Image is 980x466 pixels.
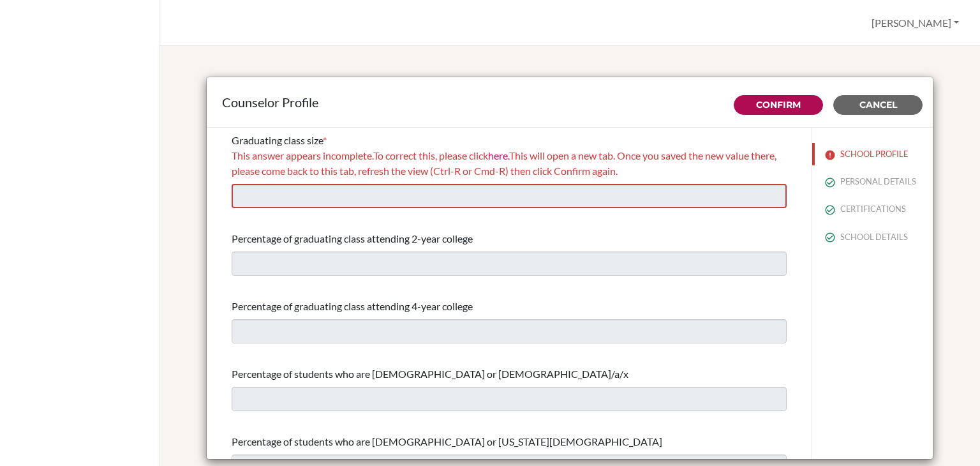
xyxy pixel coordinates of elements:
img: error-544570611efd0a2d1de9.svg [825,150,835,160]
img: check_circle_outline-e4d4ac0f8e9136db5ab2.svg [825,232,835,243]
span: Percentage of graduating class attending 4-year college [232,300,473,312]
img: check_circle_outline-e4d4ac0f8e9136db5ab2.svg [825,205,835,215]
button: SCHOOL DETAILS [812,226,933,248]
button: CERTIFICATIONS [812,198,933,220]
a: here. [488,149,509,162]
span: This answer appears incomplete. To correct this, please click This will open a new tab. Once you ... [232,149,776,177]
div: Counselor Profile [222,93,917,112]
span: Percentage of students who are [DEMOGRAPHIC_DATA] or [US_STATE][DEMOGRAPHIC_DATA] [232,435,662,447]
span: Percentage of students who are [DEMOGRAPHIC_DATA] or [DEMOGRAPHIC_DATA]/a/x [232,368,628,380]
span: Graduating class size [232,134,323,146]
span: Percentage of graduating class attending 2-year college [232,232,473,244]
button: PERSONAL DETAILS [812,170,933,193]
img: check_circle_outline-e4d4ac0f8e9136db5ab2.svg [825,177,835,188]
button: SCHOOL PROFILE [812,143,933,165]
button: [PERSON_NAME] [866,11,965,35]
